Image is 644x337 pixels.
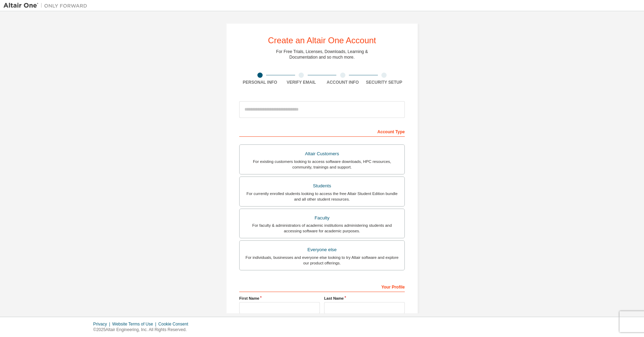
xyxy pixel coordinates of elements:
[158,321,192,327] div: Cookie Consent
[276,49,368,60] div: For Free Trials, Licenses, Downloads, Learning & Documentation and so much more.
[364,80,405,85] div: Security Setup
[244,149,400,159] div: Altair Customers
[244,181,400,191] div: Students
[93,327,192,333] p: © 2025 Altair Engineering, Inc. All Rights Reserved.
[244,255,400,266] div: For individuals, businesses and everyone else looking to try Altair software and explore our prod...
[3,2,91,9] img: Altair One
[244,213,400,223] div: Faculty
[93,321,112,327] div: Privacy
[281,80,322,85] div: Verify Email
[244,245,400,255] div: Everyone else
[239,80,281,85] div: Personal Info
[244,191,400,202] div: For currently enrolled students looking to access the free Altair Student Edition bundle and all ...
[324,295,405,301] label: Last Name
[268,36,376,45] div: Create an Altair One Account
[322,80,364,85] div: Account Info
[244,223,400,234] div: For faculty & administrators of academic institutions administering students and accessing softwa...
[239,295,320,301] label: First Name
[112,321,158,327] div: Website Terms of Use
[244,159,400,170] div: For existing customers looking to access software downloads, HPC resources, community, trainings ...
[239,281,405,292] div: Your Profile
[239,126,405,137] div: Account Type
